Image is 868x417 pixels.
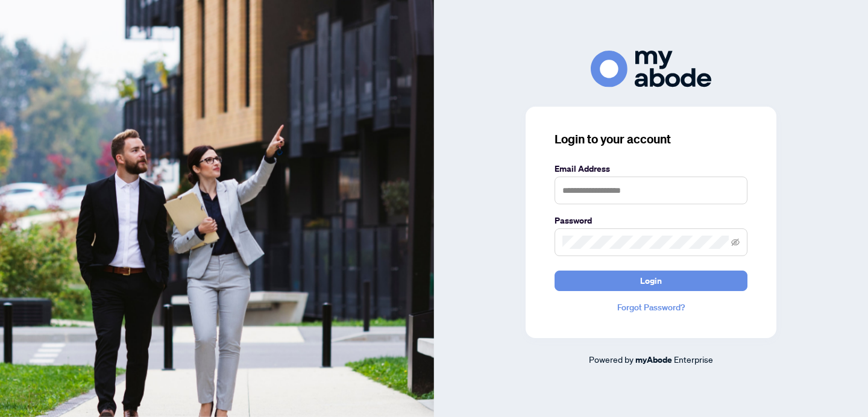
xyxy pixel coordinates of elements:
span: Login [640,271,662,290]
img: ma-logo [591,51,711,87]
span: Enterprise [674,354,713,365]
button: Login [555,271,747,291]
label: Email Address [555,162,747,175]
span: eye-invisible [731,238,740,246]
h3: Login to your account [555,131,747,148]
a: Forgot Password? [555,301,747,314]
a: myAbode [635,353,672,366]
span: Powered by [589,354,634,365]
label: Password [555,214,747,227]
